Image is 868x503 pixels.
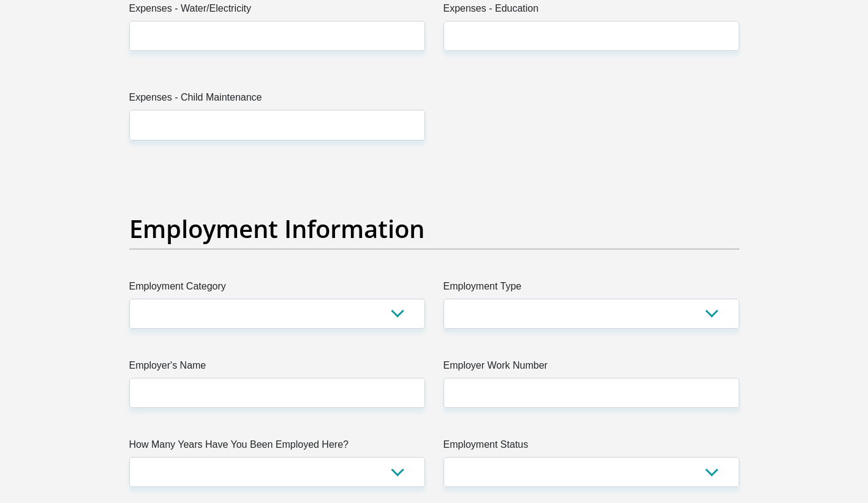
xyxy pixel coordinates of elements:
label: Employment Type [443,279,739,299]
label: Employer Work Number [443,358,739,378]
label: Expenses - Education [443,1,739,21]
label: How Many Years Have You Been Employed Here? [129,437,425,457]
label: Employer's Name [129,358,425,378]
input: Expenses - Education [443,21,739,51]
input: Employer Work Number [443,378,739,408]
label: Employment Status [443,437,739,457]
h2: Employment Information [129,214,739,244]
input: Expenses - Water/Electricity [129,21,425,51]
label: Employment Category [129,279,425,299]
input: Employer's Name [129,378,425,408]
label: Expenses - Child Maintenance [129,90,425,110]
input: Expenses - Child Maintenance [129,110,425,140]
label: Expenses - Water/Electricity [129,1,425,21]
